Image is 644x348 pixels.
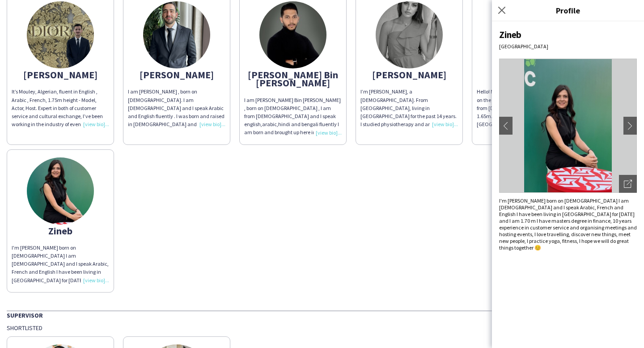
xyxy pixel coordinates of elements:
div: Zineb [499,29,637,41]
div: It’s Mouley, Algerian, fluent in English , Arabic , French, 1.75m height - Model, Actor, Host. Ex... [12,88,109,128]
div: Malak [477,71,574,79]
div: [GEOGRAPHIC_DATA] [499,43,637,50]
div: Open photos pop-in [619,175,637,193]
h3: Profile [492,4,644,16]
div: Supervisor [7,310,637,319]
img: Crew avatar or photo [499,59,637,193]
div: I'm [PERSON_NAME] born on [DEMOGRAPHIC_DATA] I am [DEMOGRAPHIC_DATA] and I speak Arabic, French a... [499,197,637,251]
img: thumb-67755c6606872.jpeg [259,1,326,68]
img: thumb-8fa862a2-4ba6-4d8c-b812-4ab7bb08ac6d.jpg [27,157,94,225]
div: [PERSON_NAME] [128,71,225,79]
div: I'm [PERSON_NAME] born on [DEMOGRAPHIC_DATA] I am [DEMOGRAPHIC_DATA] and I speak Arabic, French a... [12,244,109,284]
div: I’m [PERSON_NAME], a [DEMOGRAPHIC_DATA]. From [GEOGRAPHIC_DATA], living in [GEOGRAPHIC_DATA] for ... [360,88,458,128]
div: I am [PERSON_NAME] Bin [PERSON_NAME] , born on [DEMOGRAPHIC_DATA] , I am from [DEMOGRAPHIC_DATA] ... [244,96,342,137]
img: thumb-6470954d7bde5.jpeg [376,1,443,68]
div: I am [PERSON_NAME] , born on [DEMOGRAPHIC_DATA]. I am [DEMOGRAPHIC_DATA] and I speak Arabic and E... [128,88,225,128]
img: thumb-3bc32bde-0ba8-4097-96f1-7d0f89158eae.jpg [27,1,94,68]
div: [PERSON_NAME] Bin [PERSON_NAME] [244,71,342,87]
div: [PERSON_NAME] [12,71,109,79]
img: thumb-522eba01-378c-4e29-824e-2a9222cc89e5.jpg [143,1,210,68]
div: Zineb [12,227,109,235]
div: [PERSON_NAME] [360,71,458,79]
div: Hello! My name is [PERSON_NAME], born on the [DEMOGRAPHIC_DATA] and I’m from [DEMOGRAPHIC_DATA]. ... [477,88,574,128]
div: Shortlisted [7,324,637,332]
